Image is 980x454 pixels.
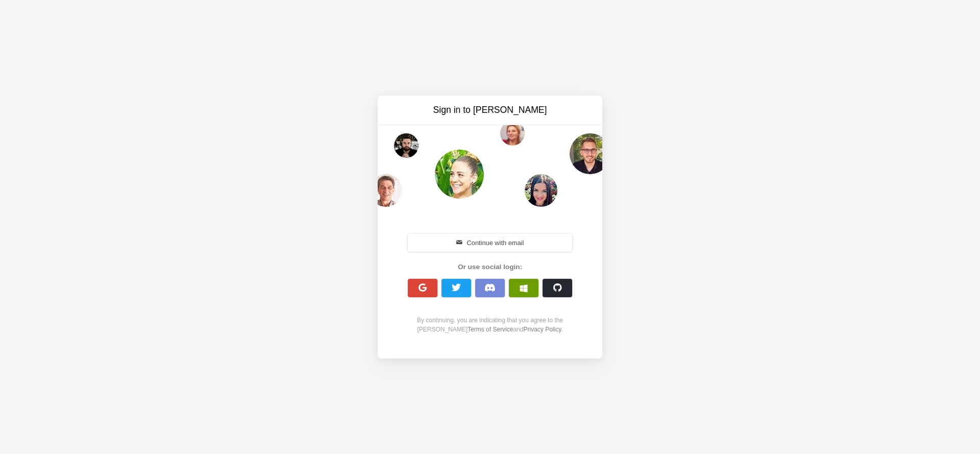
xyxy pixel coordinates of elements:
a: Privacy Policy [523,326,561,333]
div: Or use social login: [402,262,578,272]
h3: Sign in to [PERSON_NAME] [404,104,576,116]
div: By continuing, you are indicating that you agree to the [PERSON_NAME] and . [402,316,578,334]
a: Terms of Service [468,326,513,333]
button: Continue with email [408,233,572,252]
